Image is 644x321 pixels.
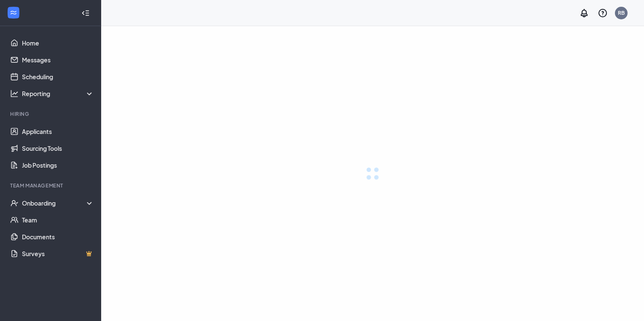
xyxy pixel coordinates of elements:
svg: UserCheck [10,199,19,207]
div: Reporting [22,89,94,98]
svg: Analysis [10,89,19,98]
div: Hiring [10,110,92,118]
a: Applicants [22,123,94,140]
a: Documents [22,228,94,245]
a: SurveysCrown [22,245,94,262]
a: Scheduling [22,68,94,85]
a: Messages [22,51,94,68]
div: Onboarding [22,199,94,207]
a: Home [22,35,94,51]
svg: QuestionInfo [598,8,608,18]
svg: WorkstreamLogo [9,8,18,17]
svg: Notifications [579,8,589,18]
a: Job Postings [22,157,94,174]
a: Sourcing Tools [22,140,94,157]
svg: Collapse [81,9,90,17]
div: Team Management [10,182,92,189]
div: RB [618,9,625,16]
a: Team [22,211,94,228]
